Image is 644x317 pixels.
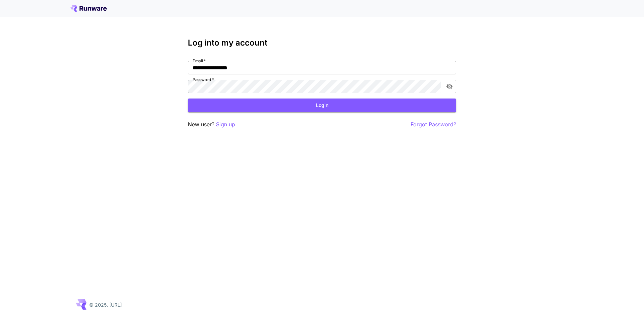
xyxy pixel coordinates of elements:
p: © 2025, [URL] [89,301,122,308]
button: Sign up [216,120,235,129]
p: New user? [188,120,235,129]
button: toggle password visibility [443,80,455,92]
label: Email [193,58,206,64]
button: Forgot Password? [411,120,456,129]
button: Login [188,99,456,112]
h3: Log into my account [188,38,456,48]
label: Password [193,77,214,82]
